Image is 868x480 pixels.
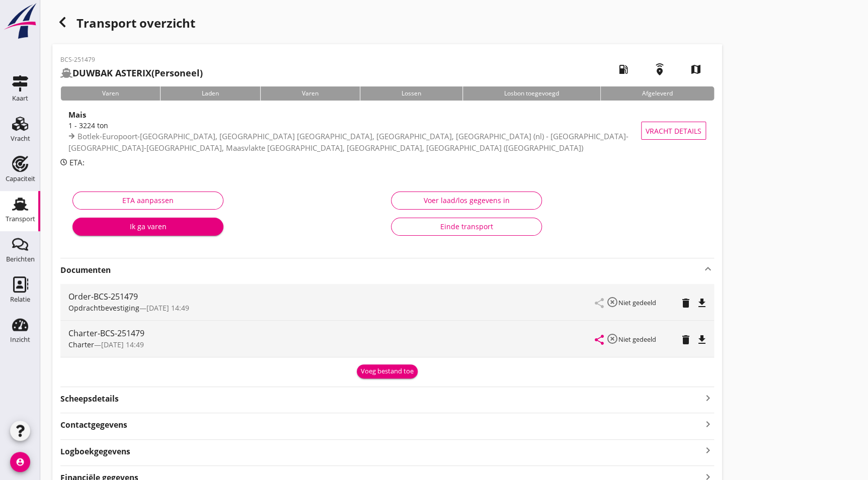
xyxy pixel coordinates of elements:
div: Capaciteit [6,175,35,182]
button: Einde transport [391,218,542,236]
span: Opdrachtbevestiging [68,303,139,313]
i: share [593,334,605,346]
i: keyboard_arrow_right [702,444,714,457]
i: file_download [696,297,708,309]
button: ETA aanpassen [72,191,223,210]
i: delete [680,297,692,309]
div: ETA aanpassen [81,195,215,206]
strong: Documenten [60,264,702,276]
i: map [682,55,710,83]
strong: Contactgegevens [60,419,127,431]
button: Vracht details [641,122,706,140]
div: — [68,303,595,313]
span: Vracht details [646,126,701,136]
small: Niet gedeeld [618,335,656,344]
p: BCS-251479 [60,55,203,64]
div: Order-BCS-251479 [68,291,595,303]
div: Varen [260,86,360,101]
div: Ik ga varen [81,221,215,232]
strong: Mais [68,110,86,120]
i: keyboard_arrow_right [702,391,714,405]
div: Kaart [12,95,28,102]
strong: Scheepsdetails [60,393,119,405]
i: account_circle [10,452,30,472]
span: Botlek-Europoort-[GEOGRAPHIC_DATA], [GEOGRAPHIC_DATA] [GEOGRAPHIC_DATA], [GEOGRAPHIC_DATA], [GEOG... [68,131,628,153]
div: Transport overzicht [52,12,722,36]
i: keyboard_arrow_up [702,263,714,275]
div: Vracht [11,135,30,142]
div: Lossen [360,86,462,101]
h2: (Personeel) [60,66,203,80]
div: Losbon toegevoegd [462,86,600,101]
i: local_gas_station [609,55,638,83]
button: Voer laad/los gegevens in [391,191,542,210]
div: Einde transport [400,221,533,232]
i: keyboard_arrow_right [702,417,714,431]
div: Voeg bestand toe [361,366,414,376]
div: Relatie [10,296,30,303]
div: Laden [160,86,260,101]
div: Berichten [6,256,35,262]
i: highlight_off [606,296,618,308]
span: ETA: [69,157,85,167]
span: [DATE] 14:49 [146,303,189,313]
div: Voer laad/los gegevens in [400,195,533,206]
i: delete [680,334,692,346]
i: emergency_share [646,55,674,83]
i: file_download [696,334,708,346]
span: [DATE] 14:49 [101,340,144,349]
small: Niet gedeeld [618,298,656,307]
div: Inzicht [10,336,30,343]
span: Charter [68,340,94,349]
strong: DUWBAK ASTERIX [72,67,151,79]
button: Ik ga varen [72,218,223,236]
a: Mais1 - 3224 tonBotlek-Europoort-[GEOGRAPHIC_DATA], [GEOGRAPHIC_DATA] [GEOGRAPHIC_DATA], [GEOGRAP... [60,109,714,153]
div: Charter-BCS-251479 [68,327,595,339]
div: — [68,339,595,350]
i: highlight_off [606,333,618,345]
div: 1 - 3224 ton [68,120,670,131]
img: logo-small.a267ee39.svg [2,3,38,40]
button: Voeg bestand toe [357,364,418,378]
strong: Logboekgegevens [60,446,130,457]
div: Varen [60,86,160,101]
div: Transport [6,216,35,222]
div: Afgeleverd [600,86,714,101]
